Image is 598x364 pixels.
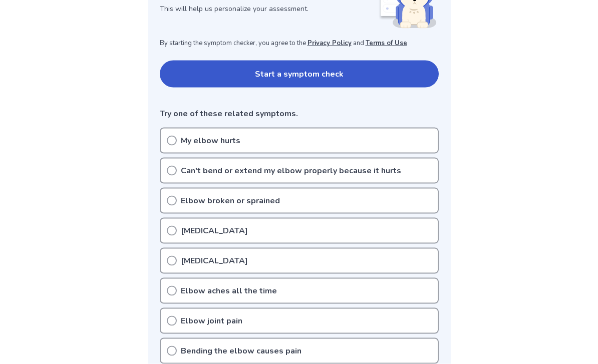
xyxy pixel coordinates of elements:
a: Terms of Use [366,39,407,48]
p: Elbow joint pain [181,315,242,327]
p: This will help us personalize your assessment. [160,4,379,14]
p: Bending the elbow causes pain [181,345,302,357]
p: Can't bend or extend my elbow properly because it hurts [181,165,401,177]
p: By starting the symptom checker, you agree to the and [160,39,439,49]
p: My elbow hurts [181,135,240,147]
p: Elbow broken or sprained [181,195,280,207]
a: Privacy Policy [308,39,352,48]
p: [MEDICAL_DATA] [181,255,248,267]
button: Start a symptom check [160,61,439,88]
p: Elbow aches all the time [181,285,277,297]
p: Try one of these related symptoms. [160,108,439,120]
p: [MEDICAL_DATA] [181,225,248,237]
